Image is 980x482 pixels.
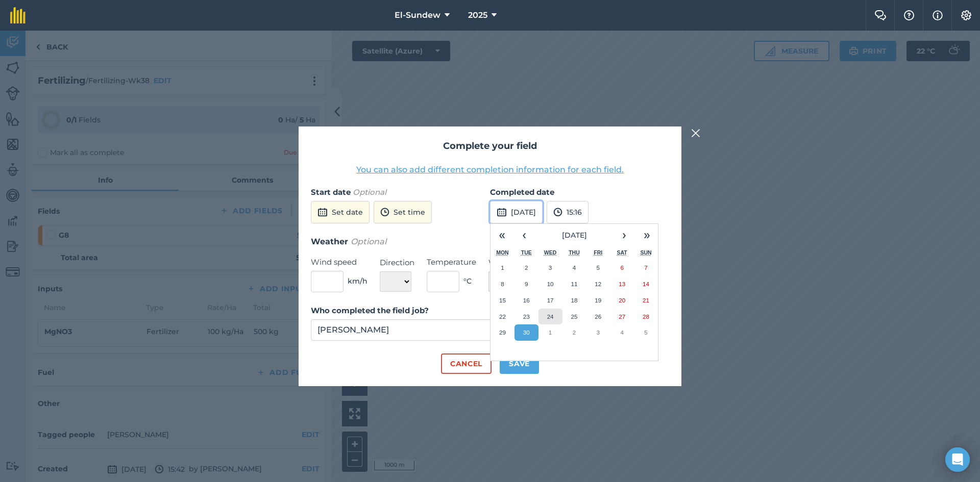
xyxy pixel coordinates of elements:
img: fieldmargin Logo [10,7,26,23]
button: 17 September 2025 [538,292,562,309]
button: ‹ [513,224,535,246]
abbr: Sunday [640,249,651,256]
abbr: 7 September 2025 [644,264,647,271]
abbr: Saturday [617,249,627,256]
span: El-Sundew [395,9,440,21]
abbr: 29 September 2025 [499,329,506,336]
abbr: 27 September 2025 [619,313,625,320]
button: 5 September 2025 [586,260,610,276]
abbr: 17 September 2025 [547,297,554,303]
button: 10 September 2025 [538,276,562,292]
abbr: 3 October 2025 [597,329,600,336]
button: 27 September 2025 [610,309,634,325]
button: 23 September 2025 [514,309,538,325]
img: Two speech bubbles overlapping with the left bubble in the forefront [874,10,887,20]
span: [DATE] [562,231,587,240]
abbr: 2 September 2025 [525,264,528,271]
abbr: 12 September 2025 [595,281,601,287]
img: svg+xml;base64,PD94bWwgdmVyc2lvbj0iMS4wIiBlbmNvZGluZz0idXRmLTgiPz4KPCEtLSBHZW5lcmF0b3I6IEFkb2JlIE... [497,206,507,218]
img: A cog icon [960,10,972,20]
h2: Complete your field [311,139,669,154]
strong: Who completed the field job? [311,306,429,315]
label: Wind speed [311,256,367,268]
button: 5 October 2025 [634,324,658,341]
abbr: 22 September 2025 [499,313,506,320]
abbr: 23 September 2025 [523,313,530,320]
button: Cancel [441,353,492,374]
abbr: 25 September 2025 [571,313,577,320]
button: 1 September 2025 [491,260,514,276]
button: 20 September 2025 [610,292,634,309]
button: 29 September 2025 [491,324,514,341]
abbr: 21 September 2025 [643,297,649,303]
button: 4 September 2025 [562,260,586,276]
button: 2 October 2025 [562,324,586,341]
button: 3 September 2025 [538,260,562,276]
label: Weather [488,257,539,269]
em: Optional [351,237,386,246]
strong: Completed date [490,187,554,197]
button: 24 September 2025 [538,309,562,325]
button: [DATE] [490,201,543,223]
abbr: 30 September 2025 [523,329,530,336]
abbr: 13 September 2025 [619,281,625,287]
button: › [613,224,635,246]
button: 14 September 2025 [634,276,658,292]
button: 9 September 2025 [514,276,538,292]
abbr: 5 September 2025 [597,264,600,271]
abbr: 11 September 2025 [571,281,577,287]
button: You can also add different completion information for each field. [356,164,624,176]
abbr: 19 September 2025 [595,297,601,303]
button: 16 September 2025 [514,292,538,309]
abbr: 18 September 2025 [571,297,577,303]
button: 6 September 2025 [610,260,634,276]
button: 30 September 2025 [514,324,538,341]
span: 2025 [468,9,487,21]
abbr: Monday [496,249,509,256]
abbr: 8 September 2025 [501,281,504,287]
button: 1 October 2025 [538,324,562,341]
abbr: 20 September 2025 [619,297,625,303]
span: km/h [348,275,367,287]
button: « [491,224,513,246]
abbr: 3 September 2025 [549,264,552,271]
img: svg+xml;base64,PHN2ZyB4bWxucz0iaHR0cDovL3d3dy53My5vcmcvMjAwMC9zdmciIHdpZHRoPSIxNyIgaGVpZ2h0PSIxNy... [933,9,943,21]
img: svg+xml;base64,PD94bWwgdmVyc2lvbj0iMS4wIiBlbmNvZGluZz0idXRmLTgiPz4KPCEtLSBHZW5lcmF0b3I6IEFkb2JlIE... [553,206,562,218]
button: 18 September 2025 [562,292,586,309]
button: 4 October 2025 [610,324,634,341]
button: 2 September 2025 [514,260,538,276]
button: 21 September 2025 [634,292,658,309]
abbr: 15 September 2025 [499,297,506,303]
abbr: 1 October 2025 [549,329,552,336]
button: » [635,224,658,246]
img: svg+xml;base64,PD94bWwgdmVyc2lvbj0iMS4wIiBlbmNvZGluZz0idXRmLTgiPz4KPCEtLSBHZW5lcmF0b3I6IEFkb2JlIE... [380,206,389,218]
button: 12 September 2025 [586,276,610,292]
strong: Start date [311,187,351,197]
div: Open Intercom Messenger [945,447,970,472]
abbr: 6 September 2025 [620,264,623,271]
button: 19 September 2025 [586,292,610,309]
button: 15:16 [547,201,589,223]
abbr: 14 September 2025 [643,281,649,287]
button: 15 September 2025 [491,292,514,309]
abbr: 4 September 2025 [573,264,576,271]
abbr: 28 September 2025 [643,313,649,320]
abbr: 1 September 2025 [501,264,504,271]
button: 25 September 2025 [562,309,586,325]
button: 28 September 2025 [634,309,658,325]
abbr: 26 September 2025 [595,313,601,320]
span: ° C [463,275,472,287]
abbr: 24 September 2025 [547,313,554,320]
button: Set date [311,201,370,223]
label: Direction [380,257,414,269]
h3: Weather [311,235,669,248]
button: 7 September 2025 [634,260,658,276]
button: Set time [374,201,432,223]
abbr: Wednesday [544,249,557,256]
button: Save [500,353,539,374]
abbr: Tuesday [521,249,532,256]
button: 13 September 2025 [610,276,634,292]
button: 26 September 2025 [586,309,610,325]
img: svg+xml;base64,PD94bWwgdmVyc2lvbj0iMS4wIiBlbmNvZGluZz0idXRmLTgiPz4KPCEtLSBHZW5lcmF0b3I6IEFkb2JlIE... [317,206,328,218]
button: 11 September 2025 [562,276,586,292]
